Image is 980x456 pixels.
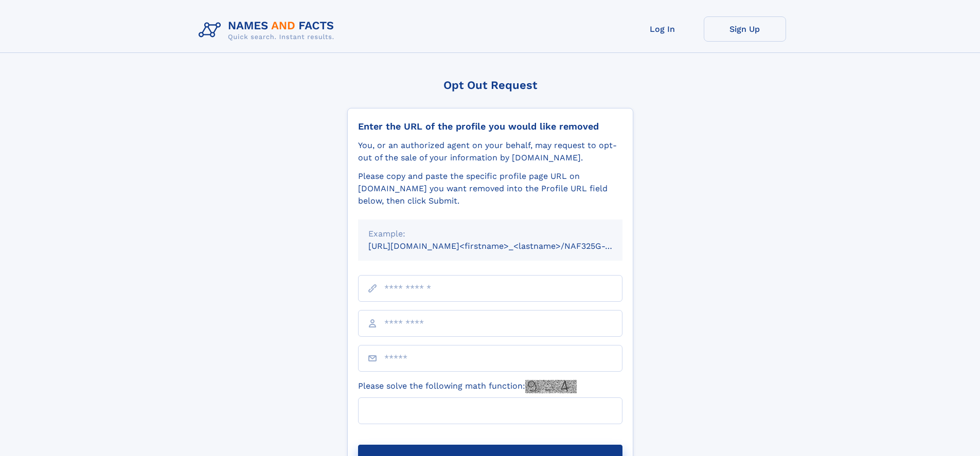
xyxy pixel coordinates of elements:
[358,121,622,132] div: Enter the URL of the profile you would like removed
[621,16,704,42] a: Log In
[358,380,577,393] label: Please solve the following math function:
[368,228,612,240] div: Example:
[358,170,622,207] div: Please copy and paste the specific profile page URL on [DOMAIN_NAME] you want removed into the Pr...
[704,16,786,42] a: Sign Up
[368,241,642,251] small: [URL][DOMAIN_NAME]<firstname>_<lastname>/NAF325G-xxxxxxxx
[358,139,622,164] div: You, or an authorized agent on your behalf, may request to opt-out of the sale of your informatio...
[347,79,633,92] div: Opt Out Request
[194,16,343,44] img: Logo Names and Facts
